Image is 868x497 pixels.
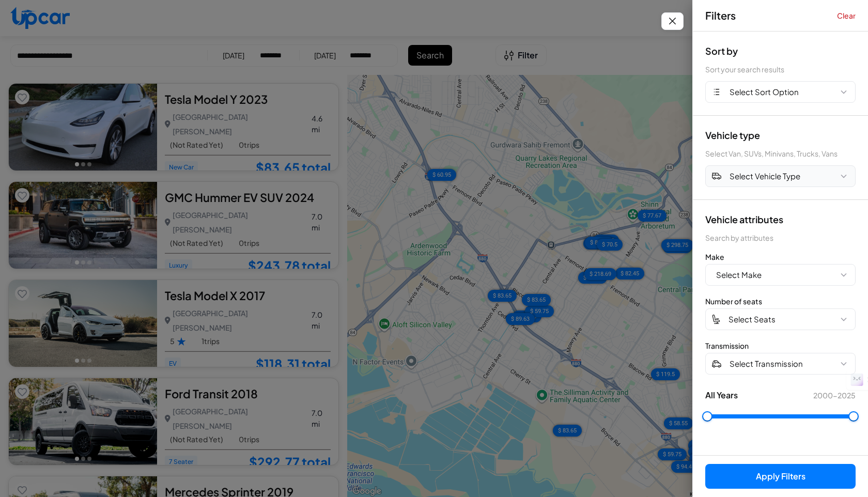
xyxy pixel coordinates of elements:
[705,296,856,306] div: Number of seats
[705,44,856,58] div: Sort by
[705,148,856,159] div: Select Van, SUVs, Minivans, Trucks, Vans
[705,128,856,142] div: Vehicle type
[730,170,800,182] span: Select Vehicle Type
[730,86,799,98] span: Select Sort Option
[705,389,738,401] span: All Years
[705,252,856,262] div: Make
[705,212,856,226] div: Vehicle attributes
[730,358,803,370] span: Select Transmission
[705,308,856,330] button: Select Seats
[837,10,856,21] button: Clear
[705,264,856,286] button: Select Make
[661,12,684,30] button: Close filters
[729,314,776,325] span: Select Seats
[705,81,856,103] button: Select Sort Option
[716,269,762,281] span: Select Make
[813,390,856,400] span: 2000 - 2025
[705,64,856,75] div: Sort your search results
[705,232,856,243] div: Search by attributes
[705,8,736,23] span: Filters
[705,464,856,489] button: Apply Filters
[705,340,856,351] div: Transmission
[705,353,856,375] button: Select Transmission
[705,165,856,187] button: Select Vehicle Type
